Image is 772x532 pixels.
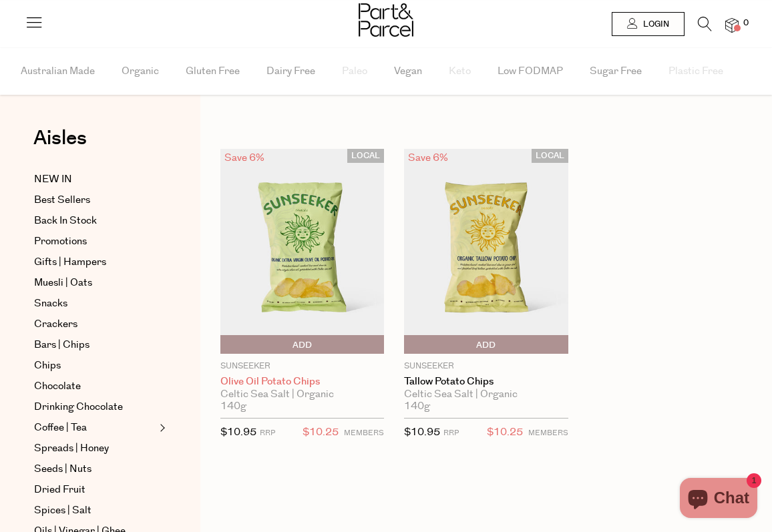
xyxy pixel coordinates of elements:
span: Dried Fruit [34,482,85,498]
a: Seeds | Nuts [34,461,156,477]
span: Drinking Chocolate [34,399,123,415]
span: Dairy Free [266,48,315,95]
span: Plastic Free [668,48,723,95]
button: Add To Parcel [404,335,568,354]
img: Part&Parcel [359,3,413,37]
p: Sunseeker [404,360,568,372]
span: 0 [740,17,752,29]
span: Login [640,19,669,30]
span: Australian Made [21,48,95,95]
span: Sugar Free [590,48,642,95]
span: Spreads | Honey [34,441,109,457]
a: Gifts | Hampers [34,254,156,270]
span: Gluten Free [186,48,240,95]
a: Bars | Chips [34,337,156,353]
a: Promotions [34,234,156,250]
span: $10.95 [404,425,440,439]
a: Coffee | Tea [34,420,156,436]
div: Save 6% [220,149,268,167]
div: Save 6% [404,149,452,167]
span: 140g [404,401,430,413]
a: Chips [34,358,156,374]
img: Olive Oil Potato Chips [220,149,384,354]
span: Low FODMAP [498,48,563,95]
a: Dried Fruit [34,482,156,498]
img: Tallow Potato Chips [404,149,568,354]
button: Expand/Collapse Coffee | Tea [156,420,166,436]
span: Best Sellers [34,192,90,208]
a: NEW IN [34,172,156,188]
a: Muesli | Oats [34,275,156,291]
a: Drinking Chocolate [34,399,156,415]
span: Muesli | Oats [34,275,92,291]
button: Add To Parcel [220,335,384,354]
span: Back In Stock [34,213,97,229]
span: Paleo [342,48,367,95]
a: 0 [725,18,739,32]
span: Coffee | Tea [34,420,87,436]
a: Back In Stock [34,213,156,229]
span: Gifts | Hampers [34,254,106,270]
span: LOCAL [347,149,384,163]
span: Aisles [33,123,87,153]
a: Tallow Potato Chips [404,376,568,388]
small: MEMBERS [344,428,384,438]
span: Spices | Salt [34,503,91,519]
a: Chocolate [34,378,156,394]
p: Sunseeker [220,360,384,372]
span: Promotions [34,234,87,250]
span: LOCAL [532,149,568,163]
span: NEW IN [34,172,72,188]
inbox-online-store-chat: Shopify online store chat [676,478,761,521]
a: Aisles [33,128,87,162]
small: MEMBERS [528,428,568,438]
small: RRP [443,428,459,438]
span: $10.25 [487,424,523,441]
a: Login [612,12,685,36]
span: 140g [220,401,246,413]
span: Snacks [34,296,67,312]
span: $10.25 [303,424,339,441]
span: Chips [34,358,61,374]
span: Crackers [34,316,77,332]
span: Chocolate [34,378,81,394]
div: Celtic Sea Salt | Organic [220,388,384,401]
span: Seeds | Nuts [34,461,91,477]
span: Organic [122,48,159,95]
div: Celtic Sea Salt | Organic [404,388,568,401]
a: Spices | Salt [34,503,156,519]
span: Bars | Chips [34,337,89,353]
span: Vegan [394,48,422,95]
a: Snacks [34,296,156,312]
a: Spreads | Honey [34,441,156,457]
span: $10.95 [220,425,256,439]
span: Keto [449,48,471,95]
a: Olive Oil Potato Chips [220,376,384,388]
a: Best Sellers [34,192,156,208]
a: Crackers [34,316,156,332]
small: RRP [260,428,275,438]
